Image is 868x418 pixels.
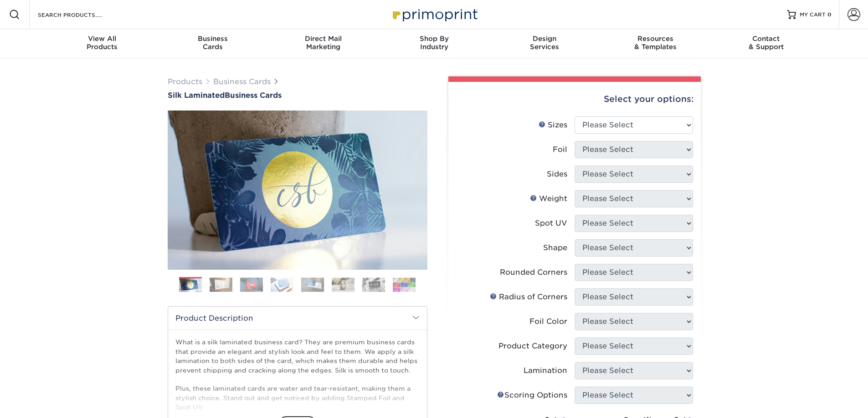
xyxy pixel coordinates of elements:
[543,242,567,253] div: Shape
[168,91,427,100] a: Silk LaminatedBusiness Cards
[157,35,268,51] div: Cards
[47,29,158,58] a: View AllProducts
[240,277,263,292] img: Business Cards 03
[389,5,480,24] img: Primoprint
[47,35,158,43] span: View All
[379,29,489,58] a: Shop ByIndustry
[535,218,567,229] div: Spot UV
[498,341,567,352] div: Product Category
[600,29,711,58] a: Resources& Templates
[168,60,427,320] img: Silk Laminated 01
[210,277,232,292] img: Business Cards 02
[530,193,567,204] div: Weight
[497,390,567,401] div: Scoring Options
[489,35,600,51] div: Services
[37,9,126,20] input: SEARCH PRODUCTS.....
[490,292,567,302] div: Radius of Corners
[800,11,826,19] span: MY CART
[362,277,385,292] img: Business Cards 07
[393,277,416,292] img: Business Cards 08
[179,274,202,297] img: Business Cards 01
[456,82,693,116] div: Select your options:
[268,35,379,51] div: Marketing
[711,35,822,43] span: Contact
[547,169,567,180] div: Sides
[489,29,600,58] a: DesignServices
[500,267,567,278] div: Rounded Corners
[168,307,427,330] h2: Product Description
[529,316,567,327] div: Foil Color
[213,77,271,86] a: Business Cards
[711,35,822,51] div: & Support
[489,35,600,43] span: Design
[168,91,225,100] span: Silk Laminated
[168,77,202,86] a: Products
[600,35,711,43] span: Resources
[268,35,379,43] span: Direct Mail
[301,277,324,292] img: Business Cards 05
[524,365,567,376] div: Lamination
[600,35,711,51] div: & Templates
[332,277,354,292] img: Business Cards 06
[168,91,427,100] h1: Business Cards
[157,29,268,58] a: BusinessCards
[47,35,158,51] div: Products
[553,144,567,155] div: Foil
[711,29,822,58] a: Contact& Support
[379,35,489,43] span: Shop By
[268,29,379,58] a: Direct MailMarketing
[271,277,293,292] img: Business Cards 04
[379,35,489,51] div: Industry
[827,11,832,18] span: 0
[157,35,268,43] span: Business
[539,120,567,131] div: Sizes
